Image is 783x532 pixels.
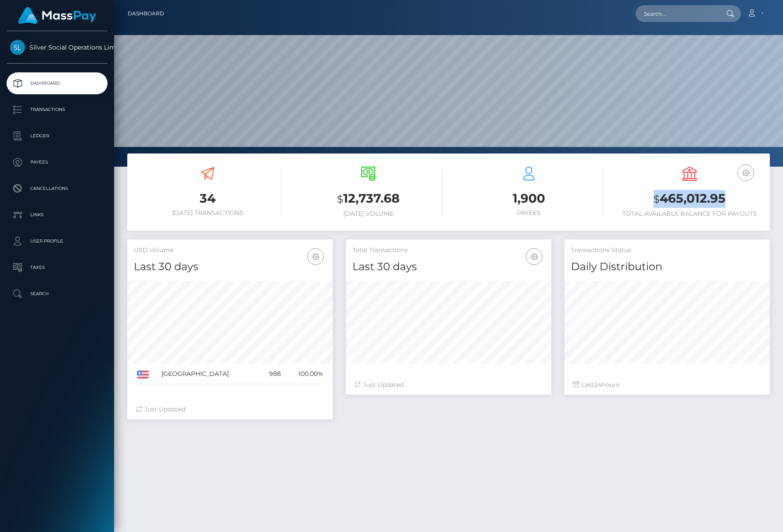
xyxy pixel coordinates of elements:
[10,287,104,300] p: Search
[7,99,108,121] a: Transactions
[7,125,108,147] a: Ledger
[158,364,259,384] td: [GEOGRAPHIC_DATA]
[10,156,104,169] p: Payees
[355,380,542,389] div: Just Updated
[10,129,104,143] p: Ledger
[10,261,104,274] p: Taxes
[571,246,763,255] h5: Transactions Status
[7,43,108,51] span: Silver Social Operations Limited
[594,381,602,389] span: 24
[7,151,108,173] a: Payees
[134,209,281,217] h6: [DATE] Transactions
[571,259,763,275] h4: Daily Distribution
[137,371,149,378] img: US.png
[455,190,603,207] h3: 1,900
[7,283,108,305] a: Search
[10,40,25,55] img: Silver Social Operations Limited
[134,259,326,275] h4: Last 30 days
[352,259,545,275] h4: Last 30 days
[10,77,104,90] p: Dashboard
[7,204,108,226] a: Links
[616,210,763,218] h6: Total Available Balance for Payouts
[134,246,326,255] h5: USD Volume
[616,190,763,208] h3: 465,012.95
[284,364,326,384] td: 100.00%
[295,210,442,218] h6: [DATE] Volume
[573,380,761,389] div: Last hours
[10,235,104,248] p: User Profile
[10,103,104,116] p: Transactions
[10,208,104,221] p: Links
[10,182,104,195] p: Cancellations
[337,193,343,205] small: $
[128,4,164,23] a: Dashboard
[654,193,660,205] small: $
[18,7,96,24] img: MassPay Logo
[134,190,281,207] h3: 34
[7,230,108,252] a: User Profile
[352,246,545,255] h5: Total Transactions
[259,364,284,384] td: 988
[7,257,108,278] a: Taxes
[295,190,442,208] h3: 12,737.68
[136,405,324,414] div: Just Updated
[7,178,108,200] a: Cancellations
[7,72,108,94] a: Dashboard
[455,209,603,217] h6: Payees
[636,5,718,22] input: Search...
